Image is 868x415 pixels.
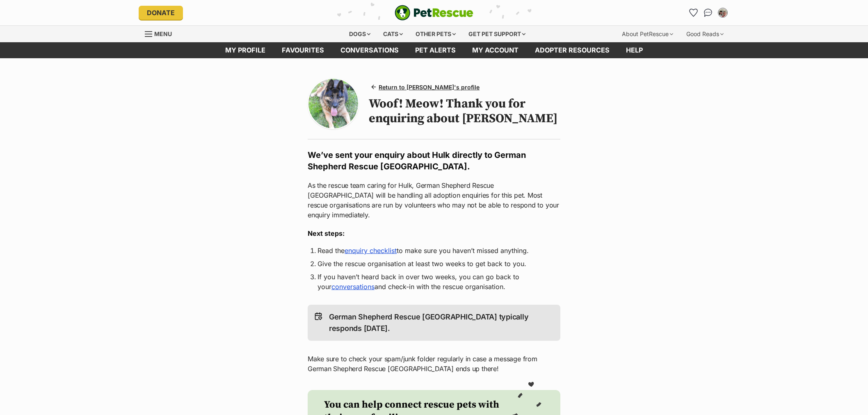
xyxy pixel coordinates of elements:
[395,5,473,21] a: PetRescue
[379,83,480,91] span: Return to [PERSON_NAME]'s profile
[308,228,560,238] h3: Next steps:
[681,26,729,42] div: Good Reads
[308,149,560,172] h2: We’ve sent your enquiry about Hulk directly to German Shepherd Rescue [GEOGRAPHIC_DATA].
[274,42,332,58] a: Favourites
[704,9,713,17] img: chat-41dd97257d64d25036548639549fe6c8038ab92f7586957e7f3b1b290dea8141.svg
[616,26,679,42] div: About PetRescue
[618,42,651,58] a: Help
[369,96,560,126] h1: Woof! Meow! Thank you for enquiring about [PERSON_NAME]
[687,6,729,19] ul: Account quick links
[527,42,618,58] a: Adopter resources
[719,9,727,17] img: Nick D'Cruz profile pic
[716,6,729,19] button: My account
[687,6,700,19] a: Favourites
[318,259,550,269] li: Give the rescue organisation at least two weeks to get back to you.
[154,30,172,37] span: Menu
[407,42,464,58] a: Pet alerts
[308,180,560,220] p: As the rescue team caring for Hulk, German Shepherd Rescue [GEOGRAPHIC_DATA] will be handling all...
[463,26,531,42] div: Get pet support
[217,42,274,58] a: My profile
[345,246,397,255] a: enquiry checklist
[318,272,550,292] li: If you haven’t heard back in over two weeks, you can go back to your and check-in with the rescue...
[332,42,407,58] a: conversations
[308,79,358,128] img: Photo of Hulk
[377,26,409,42] div: Cats
[331,283,375,291] a: conversations
[395,5,473,21] img: logo-e224e6f780fb5917bec1dbf3a21bbac754714ae5b6737aabdf751b685950b380.svg
[343,26,376,42] div: Dogs
[308,354,560,374] p: Make sure to check your spam/junk folder regularly in case a message from German Shepherd Rescue ...
[369,81,483,93] a: Return to [PERSON_NAME]'s profile
[464,42,527,58] a: My account
[145,26,178,41] a: Menu
[318,246,550,255] li: Read the to make sure you haven’t missed anything.
[329,311,554,334] p: German Shepherd Rescue [GEOGRAPHIC_DATA] typically responds [DATE].
[139,6,183,20] a: Donate
[701,6,715,19] a: Conversations
[410,26,461,42] div: Other pets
